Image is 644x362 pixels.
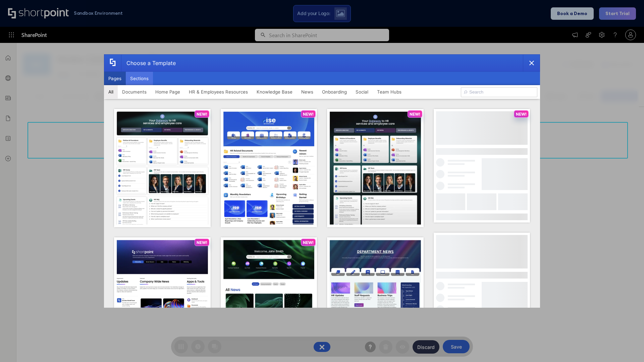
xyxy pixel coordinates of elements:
button: All [104,85,118,99]
button: HR & Employees Resources [184,85,252,99]
button: Documents [118,85,151,99]
p: NEW! [516,112,527,117]
button: Pages [104,72,126,85]
button: Sections [126,72,153,85]
div: template selector [104,54,540,308]
div: Choose a Template [121,55,176,71]
iframe: Chat Widget [610,330,644,362]
button: Knowledge Base [252,85,297,99]
p: NEW! [197,240,207,245]
button: Team Hubs [373,85,406,99]
p: NEW! [303,240,314,245]
button: Social [351,85,373,99]
p: NEW! [303,112,314,117]
button: News [297,85,318,99]
p: NEW! [197,112,207,117]
p: NEW! [410,112,420,117]
input: Search [461,87,537,97]
button: Home Page [151,85,184,99]
button: Onboarding [318,85,351,99]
